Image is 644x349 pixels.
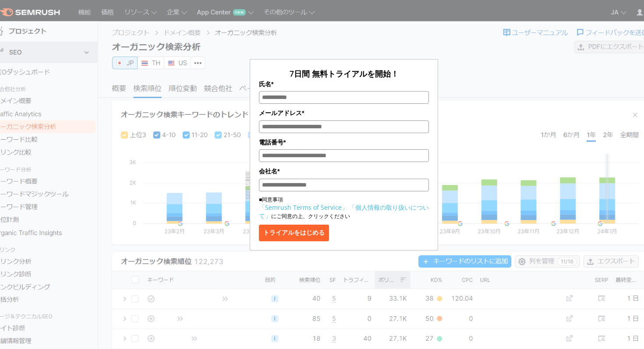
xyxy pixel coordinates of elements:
label: メールアドレス* [259,108,429,118]
button: トライアルをはじめる [259,225,329,241]
a: 「Semrush Terms of Service」 [259,203,348,212]
p: ■同意事項 にご同意の上、クリックください [259,196,429,220]
a: 「個人情報の取り扱いについて」 [259,203,429,220]
label: 電話番号* [259,137,429,147]
span: 7日間 無料トライアルを開始！ [290,68,399,79]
